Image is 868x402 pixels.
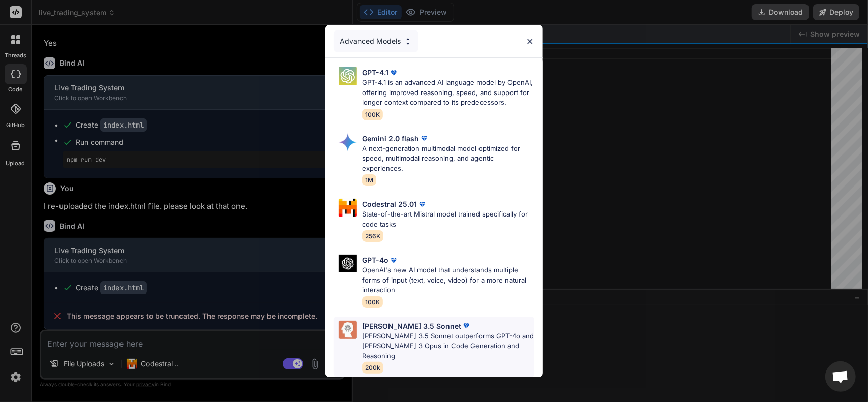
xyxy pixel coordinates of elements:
img: premium [461,321,471,331]
img: Pick Models [339,255,357,272]
a: Open chat [825,361,856,392]
img: close [526,37,534,46]
p: [PERSON_NAME] 3.5 Sonnet outperforms GPT-4o and [PERSON_NAME] 3 Opus in Code Generation and Reaso... [362,331,534,361]
span: 1M [362,174,376,186]
p: GPT-4.1 [362,67,388,78]
p: GPT-4o [362,255,388,265]
div: Advanced Models [334,30,418,52]
img: Pick Models [339,67,357,85]
img: Pick Models [404,37,412,46]
img: Pick Models [339,199,357,217]
p: OpenAI's new AI model that understands multiple forms of input (text, voice, video) for a more na... [362,265,534,295]
p: Codestral 25.01 [362,199,417,209]
p: Gemini 2.0 flash [362,133,419,144]
img: Pick Models [339,321,357,339]
p: GPT-4.1 is an advanced AI language model by OpenAI, offering improved reasoning, speed, and suppo... [362,78,534,108]
span: 256K [362,230,383,242]
img: Pick Models [339,133,357,151]
img: premium [388,255,399,265]
p: A next-generation multimodal model optimized for speed, multimodal reasoning, and agentic experie... [362,144,534,174]
img: premium [419,133,429,143]
span: 100K [362,296,383,308]
span: 200k [362,362,383,374]
p: State-of-the-art Mistral model trained specifically for code tasks [362,209,534,229]
span: 100K [362,109,383,120]
img: premium [417,199,427,209]
img: premium [388,68,399,78]
p: [PERSON_NAME] 3.5 Sonnet [362,321,461,331]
